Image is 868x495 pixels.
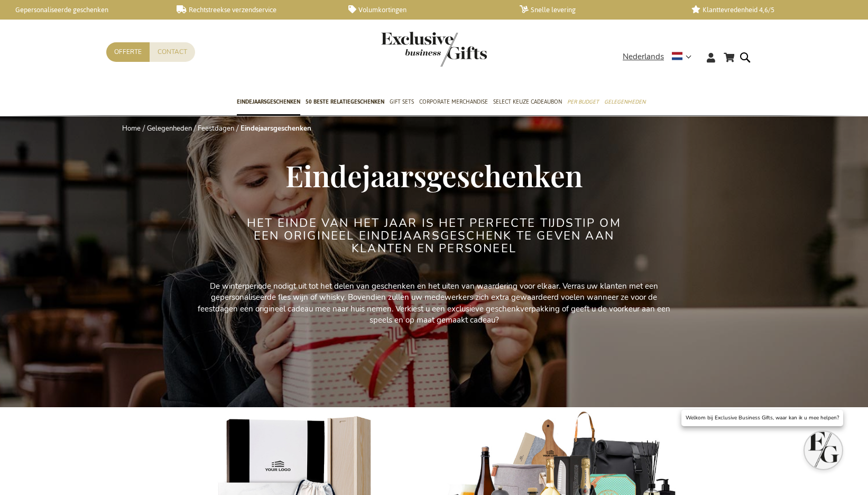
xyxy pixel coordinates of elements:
a: store logo [381,32,434,67]
a: Contact [150,42,195,62]
span: Gift Sets [390,96,414,107]
span: Nederlands [623,51,664,63]
a: Volumkortingen [348,5,503,14]
h2: Het einde van het jaar is het perfecte tijdstip om een origineel eindejaarsgeschenk te geven aan ... [236,217,632,255]
a: Feestdagen [198,124,234,133]
span: Eindejaarsgeschenken [285,155,583,195]
a: Gepersonaliseerde geschenken [5,5,160,14]
a: Gelegenheden [147,124,192,133]
div: Nederlands [623,51,698,63]
span: Gelegenheden [604,96,645,107]
span: Eindejaarsgeschenken [237,96,300,107]
a: Offerte [106,42,150,62]
a: Home [122,124,141,133]
span: Corporate Merchandise [419,96,488,107]
a: Klanttevredenheid 4,6/5 [691,5,846,14]
a: Snelle levering [520,5,674,14]
a: Rechtstreekse verzendservice [177,5,331,14]
span: Select Keuze Cadeaubon [493,96,562,107]
strong: Eindejaarsgeschenken [241,124,311,133]
img: Exclusive Business gifts logo [381,32,487,67]
span: Per Budget [567,96,599,107]
p: De winterperiode nodigt uit tot het delen van geschenken en het uiten van waardering voor elkaar.... [196,281,672,326]
span: 50 beste relatiegeschenken [306,96,384,107]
